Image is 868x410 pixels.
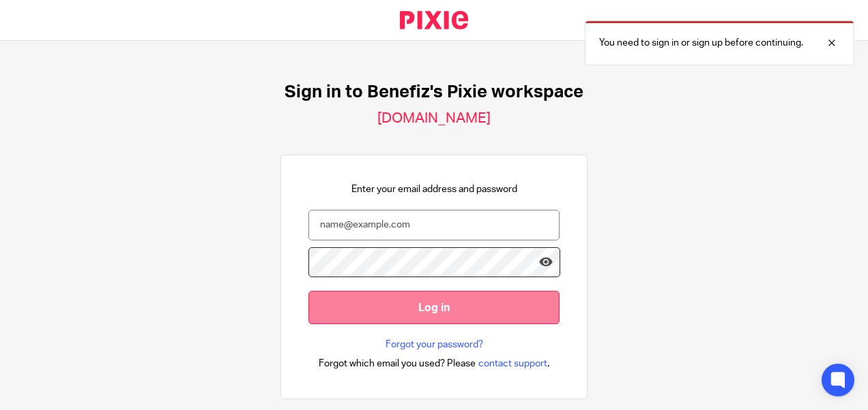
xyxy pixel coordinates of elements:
[308,210,560,240] input: name@example.com
[319,356,550,371] div: .
[319,357,476,370] span: Forgot which email you used? Please
[478,357,547,370] span: contact support
[386,338,483,351] a: Forgot your password?
[599,36,803,50] p: You need to sign in or sign up before continuing.
[308,291,560,324] input: Log in
[377,110,491,127] h2: [DOMAIN_NAME]
[285,82,583,103] h1: Sign in to Benefiz's Pixie workspace
[351,183,517,196] p: Enter your email address and password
